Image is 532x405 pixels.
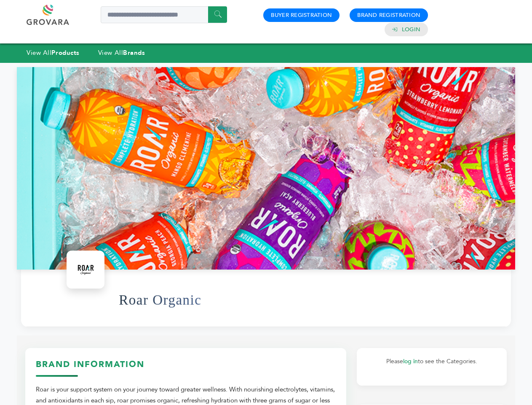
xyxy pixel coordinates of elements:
img: Roar Organic Logo [69,253,102,286]
a: Brand Registration [357,11,420,19]
a: View AllProducts [27,49,80,57]
p: Please to see the Categories. [365,356,498,367]
input: Search a product or brand... [101,6,227,23]
a: Buyer Registration [271,11,332,19]
h1: Roar Organic [119,279,201,321]
strong: Brands [123,49,145,57]
h3: Brand Information [36,359,336,377]
a: View AllBrands [98,49,145,57]
a: Login [402,26,420,33]
a: log in [403,357,418,365]
strong: Products [51,49,79,57]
